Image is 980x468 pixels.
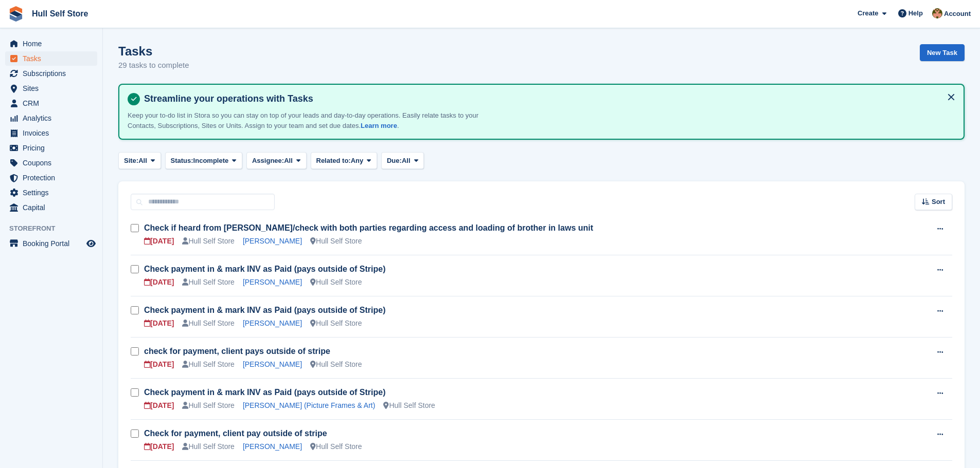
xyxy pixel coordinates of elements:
[8,6,24,22] img: stora-icon-8386f47178a22dfd0bd8f6a31ec36ba5ce8667c1dd55bd0f319d3a0aa187defe.svg
[182,400,234,411] div: Hull Self Store
[5,200,97,215] a: menu
[383,400,435,411] div: Hull Self Store
[243,319,302,327] a: [PERSON_NAME]
[5,126,97,140] a: menu
[144,441,174,452] div: [DATE]
[908,8,923,18] span: Help
[118,152,161,169] button: Site: All
[243,442,302,451] a: [PERSON_NAME]
[23,200,84,215] span: Capital
[144,236,174,247] div: [DATE]
[128,110,488,130] p: Keep your to-do list in Stora so you can stay on top of your leads and day-to-day operations. Eas...
[5,185,97,200] a: menu
[118,44,189,58] h1: Tasks
[5,171,97,185] a: menu
[284,156,293,166] span: All
[5,51,97,66] a: menu
[182,441,234,452] div: Hull Self Store
[182,277,234,288] div: Hull Self Store
[402,156,411,166] span: All
[28,5,92,22] a: Hull Self Store
[932,197,945,207] span: Sort
[351,156,364,166] span: Any
[23,96,84,110] span: CRM
[144,265,385,273] a: Check payment in & mark INV as Paid (pays outside of Stripe)
[858,8,878,18] span: Create
[5,81,97,96] a: menu
[243,401,376,409] a: [PERSON_NAME] (Picture Frames & Art)
[23,185,84,200] span: Settings
[23,126,84,140] span: Invoices
[5,236,97,251] a: menu
[23,66,84,81] span: Subscriptions
[144,359,174,370] div: [DATE]
[144,347,330,355] a: check for payment, client pays outside of stripe
[23,236,84,251] span: Booking Portal
[243,237,302,245] a: [PERSON_NAME]
[118,60,189,71] p: 29 tasks to complete
[182,236,234,247] div: Hull Self Store
[165,152,242,169] button: Status: Incomplete
[310,277,362,288] div: Hull Self Store
[182,318,234,329] div: Hull Self Store
[5,111,97,125] a: menu
[932,8,942,18] img: Andy
[23,141,84,155] span: Pricing
[310,236,362,247] div: Hull Self Store
[144,306,385,314] a: Check payment in & mark INV as Paid (pays outside of Stripe)
[23,111,84,125] span: Analytics
[5,66,97,81] a: menu
[140,93,955,105] h4: Streamline your operations with Tasks
[144,400,174,411] div: [DATE]
[310,318,362,329] div: Hull Self Store
[144,277,174,288] div: [DATE]
[144,388,385,397] a: Check payment in & mark INV as Paid (pays outside of Stripe)
[9,223,102,234] span: Storefront
[23,51,84,66] span: Tasks
[243,278,302,286] a: [PERSON_NAME]
[124,156,138,166] span: Site:
[171,156,193,166] span: Status:
[243,360,302,368] a: [PERSON_NAME]
[138,156,147,166] span: All
[23,36,84,51] span: Home
[944,9,971,19] span: Account
[311,152,377,169] button: Related to: Any
[182,359,234,370] div: Hull Self Store
[23,171,84,185] span: Protection
[387,156,402,166] span: Due:
[144,223,593,232] a: Check if heard from [PERSON_NAME]/check with both parties regarding access and loading of brother...
[252,156,284,166] span: Assignee:
[5,141,97,155] a: menu
[144,318,174,329] div: [DATE]
[23,156,84,170] span: Coupons
[5,96,97,110] a: menu
[246,152,307,169] button: Assignee: All
[193,156,229,166] span: Incomplete
[316,156,351,166] span: Related to:
[381,152,424,169] button: Due: All
[310,359,362,370] div: Hull Self Store
[5,156,97,170] a: menu
[361,122,397,129] a: Learn more
[23,81,84,96] span: Sites
[920,44,965,61] a: New Task
[5,36,97,51] a: menu
[310,441,362,452] div: Hull Self Store
[85,237,97,250] a: Preview store
[144,429,327,438] a: Check for payment, client pay outside of stripe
